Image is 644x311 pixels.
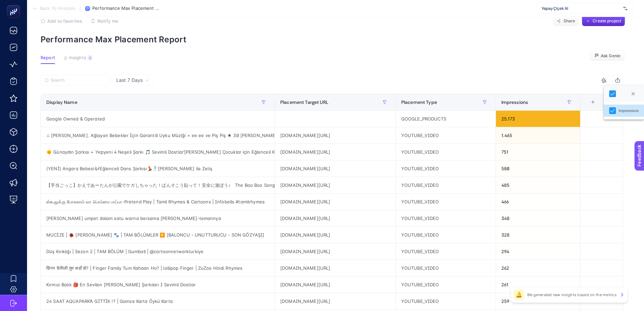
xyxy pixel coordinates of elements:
li: Impressions [604,105,644,117]
div: 25.173 [496,111,580,127]
div: ♫ [PERSON_NAME]. Ağlayan Bebekler İçin Garantili Uyku Müziği + ee ee ve Piş Piş ★ 30 [PERSON_NAME] ★ [41,127,275,143]
div: Google Owned & Operated [41,111,275,127]
span: Ask Genie [601,53,620,59]
span: Create project [593,18,621,24]
div: [DOMAIN_NAME][URL] [275,243,396,260]
div: YOUTUBE_VIDEO [396,276,496,293]
div: 1.465 [496,127,580,143]
div: 580 [496,160,580,177]
button: Create project [582,16,625,26]
span: Share [564,18,575,24]
div: Impressions [619,108,639,114]
div: [DOMAIN_NAME][URL] [275,260,396,276]
span: Feedback [4,2,26,7]
div: 751 [496,144,580,160]
span: Display Name [46,99,77,105]
div: + [587,99,599,105]
div: 3 [88,55,93,61]
span: Yapay Çiçek Al [542,6,621,11]
span: Placement Type [401,99,437,105]
div: 466 [496,194,580,210]
button: Add to favorites [41,18,82,24]
div: 485 [496,177,580,193]
button: Notify me [91,18,118,24]
div: 294 [496,243,580,260]
div: [DOMAIN_NAME][URL] [275,227,396,243]
div: ஸ்கூலுக்கு போகலாம் வா பொம்மை பாப்பா-Pretend Play | Tamil Rhymes & Cartoons | Infobells #tamilrhymes [41,194,275,210]
div: Kırmızı Balık 🎒 En Sevilen [PERSON_NAME] Şarkıları I Sevimli Dostlar [41,276,275,293]
span: Insights [69,55,86,61]
span: Report [41,55,55,61]
div: [DOMAIN_NAME][URL] [275,127,396,143]
div: [DOMAIN_NAME][URL] [275,293,396,309]
div: YOUTUBE_VIDEO [396,194,496,210]
input: Search [51,78,104,83]
div: 🔔 [514,289,524,300]
div: [DOMAIN_NAME][URL] [275,194,396,210]
div: YOUTUBE_VIDEO [396,127,496,143]
div: 【手当ごっこ】かえであーたんが公園でケガしちゃった！ばんそこう貼って！安全に遊ぼう♪ The Boo Boo Song [41,177,275,193]
div: YOUTUBE_VIDEO [396,293,496,309]
div: फ़िंगर फ़ैमिली तुम कहाँ हो? | Finger Family Tum Kahaan Ho? | lollipop Finger | ZuZoo Hindi Rhymes [41,260,275,276]
div: GOOGLE_PRODUCTS [396,111,496,127]
p: We generated new insights based on the metrics [527,292,617,297]
p: Performance Max Placement Report [41,35,625,44]
span: Placement Target URL [280,99,328,105]
span: Last 7 Days [116,77,143,84]
div: YOUTUBE_VIDEO [396,160,496,177]
img: svg%3e [623,5,627,12]
div: 4 items selected [586,99,591,114]
span: Performance Max Placement Report [92,6,160,11]
button: Share [553,16,579,26]
div: [DOMAIN_NAME][URL] [275,177,396,193]
div: 24 SAAT AQUAPARK’A GİTTİK !? | Gamze Karta Öykü Karta [41,293,275,309]
div: 259 [496,293,580,309]
div: (YENİ) Angara Bebesi🎶Eğlenceli Dans Şarkısı💃🏻🕺🏻[PERSON_NAME] ile Zeliş [41,160,275,177]
div: YOUTUBE_VIDEO [396,177,496,193]
div: YOUTUBE_VIDEO [396,144,496,160]
div: YOUTUBE_VIDEO [396,260,496,276]
button: Ask Genie [590,50,625,61]
span: Add to favorites [47,18,82,24]
div: 262 [496,260,580,276]
span: Back To Analysis [40,6,75,11]
span: Notify me [97,18,118,24]
div: 🌞 Günaydın Şarkısı + Yepyeni 4 Neşeli Şarkı 🎵 Sevimli Dostlar’[PERSON_NAME] Çocuklar için Eğlence... [41,144,275,160]
div: YOUTUBE_VIDEO [396,243,496,260]
div: [PERSON_NAME] umpet dalam satu warna bersama [PERSON_NAME]-temannya [41,210,275,226]
div: YOUTUBE_VIDEO [396,227,496,243]
div: 261 [496,276,580,293]
div: 348 [496,210,580,226]
span: Impressions [501,99,528,105]
div: 328 [496,227,580,243]
span: / [79,5,81,11]
div: [DOMAIN_NAME][URL] [275,276,396,293]
div: YOUTUBE_VIDEO [396,210,496,226]
div: Düş Kırıklığı | Sezon 2 | TAM BÖLÜM | Gumball | @cartoonnetworkturkiye [41,243,275,260]
div: [DOMAIN_NAME][URL] [275,210,396,226]
div: [DOMAIN_NAME][URL] [275,160,396,177]
div: MUCİZE | 🐞 [PERSON_NAME] 🐾 | TAM BÖLÜMLER ▶️ [BALONCU - UNUTTURUCU - SON GÖZYAŞI] [41,227,275,243]
div: [DOMAIN_NAME][URL] [275,144,396,160]
button: Close [628,88,639,99]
